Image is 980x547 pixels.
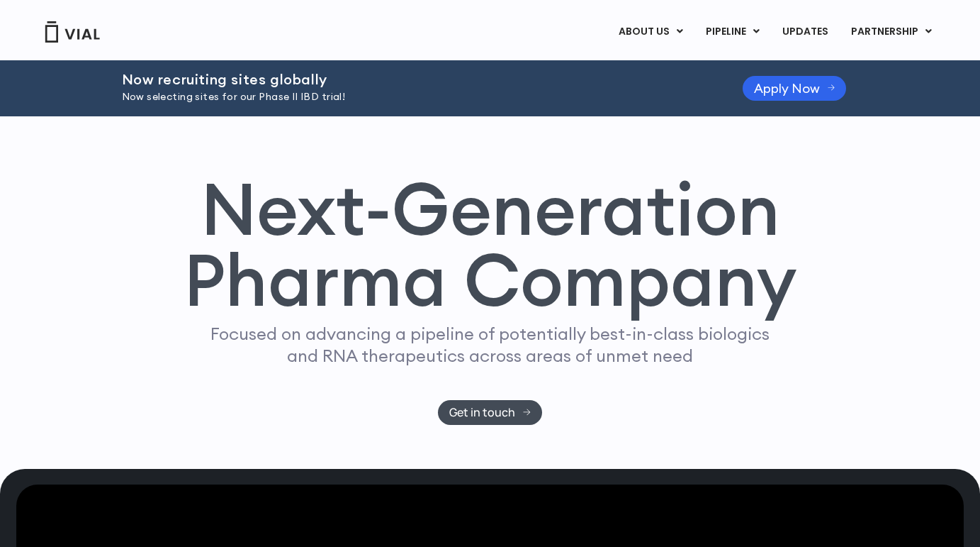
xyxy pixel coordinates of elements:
span: Apply Now [754,83,820,94]
p: Now selecting sites for our Phase II IBD trial! [122,89,707,105]
p: Focused on advancing a pipeline of potentially best-in-class biologics and RNA therapeutics acros... [205,323,776,367]
a: UPDATES [771,20,839,44]
a: ABOUT USMenu Toggle [607,20,694,44]
h2: Now recruiting sites globally [122,72,707,87]
a: Get in touch [438,400,542,425]
h1: Next-Generation Pharma Company [184,173,797,316]
span: Get in touch [449,407,515,418]
a: PIPELINEMenu Toggle [694,20,770,44]
a: Apply Now [743,76,847,101]
a: PARTNERSHIPMenu Toggle [840,20,943,44]
img: Vial Logo [44,21,101,43]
